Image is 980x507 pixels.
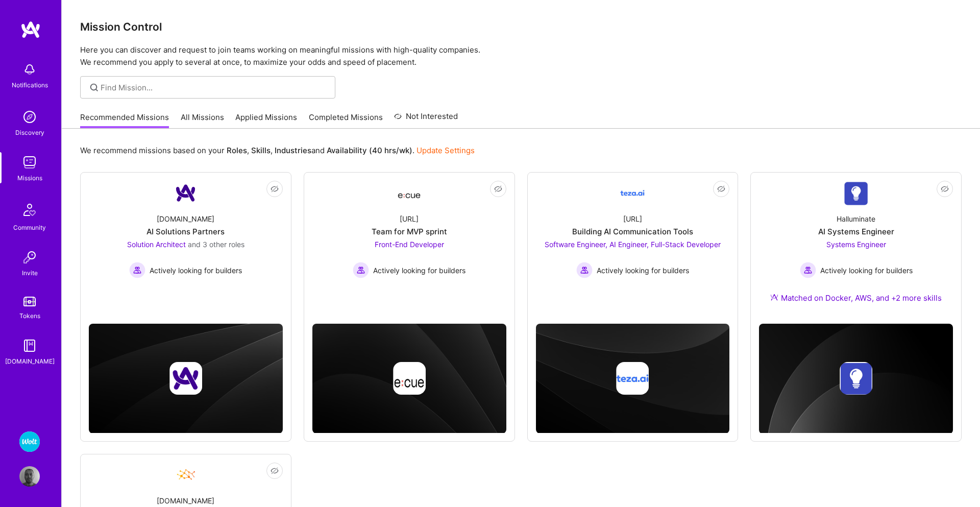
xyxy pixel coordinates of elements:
[251,146,271,155] b: Skills
[227,146,247,155] b: Roles
[157,213,214,224] div: [DOMAIN_NAME]
[572,226,693,237] div: Building AI Communication Tools
[373,265,465,276] span: Actively looking for builders
[536,324,730,433] img: cover
[5,356,55,367] div: [DOMAIN_NAME]
[88,82,100,93] i: icon SearchGrey
[394,110,458,129] a: Not Interested
[375,240,444,249] span: Front-End Developer
[19,310,40,321] div: Tokens
[576,262,593,278] img: Actively looking for builders
[327,146,412,155] b: Availability (40 hrs/wk)
[174,181,198,205] img: Company Logo
[19,247,40,268] img: Invite
[312,324,506,433] img: cover
[494,185,502,193] i: icon EyeClosed
[12,80,48,90] div: Notifications
[89,181,283,303] a: Company Logo[DOMAIN_NAME]AI Solutions PartnersSolution Architect and 3 other rolesActively lookin...
[80,20,962,33] h3: Mission Control
[89,324,283,433] img: cover
[23,297,36,306] img: tokens
[312,181,506,303] a: Company Logo[URL]Team for MVP sprintFront-End Developer Actively looking for buildersActively loo...
[844,181,868,205] img: Company Logo
[188,240,244,249] span: and 3 other roles
[181,112,224,129] a: All Missions
[372,226,447,237] div: Team for MVP sprint
[393,362,426,395] img: Company logo
[17,431,42,452] a: Wolt - Fintech: Payments Expansion Team
[146,226,225,237] div: AI Solutions Partners
[169,362,202,395] img: Company logo
[80,112,169,129] a: Recommended Missions
[397,184,422,202] img: Company Logo
[174,463,198,487] img: Company Logo
[271,185,279,193] i: icon EyeClosed
[770,293,942,303] div: Matched on Docker, AWS, and +2 more skills
[19,335,40,356] img: guide book
[17,198,42,222] img: Community
[80,44,962,68] p: Here you can discover and request to join teams working on meaningful missions with high-quality ...
[275,146,311,155] b: Industries
[22,268,38,278] div: Invite
[620,181,645,205] img: Company Logo
[235,112,297,129] a: Applied Missions
[17,466,42,487] a: User Avatar
[616,362,649,395] img: Company logo
[800,262,816,278] img: Actively looking for builders
[150,265,242,276] span: Actively looking for builders
[770,293,778,301] img: Ateam Purple Icon
[941,185,949,193] i: icon EyeClosed
[17,173,42,183] div: Missions
[400,213,419,224] div: [URL]
[545,240,721,249] span: Software Engineer, AI Engineer, Full-Stack Developer
[15,127,44,138] div: Discovery
[840,362,872,395] img: Company logo
[80,145,475,156] p: We recommend missions based on your , , and .
[19,431,40,452] img: Wolt - Fintech: Payments Expansion Team
[19,466,40,487] img: User Avatar
[353,262,369,278] img: Actively looking for builders
[127,240,186,249] span: Solution Architect
[717,185,725,193] i: icon EyeClosed
[826,240,886,249] span: Systems Engineer
[597,265,689,276] span: Actively looking for builders
[157,495,214,506] div: [DOMAIN_NAME]
[19,59,40,80] img: bell
[759,181,953,316] a: Company LogoHalluminateAI Systems EngineerSystems Engineer Actively looking for buildersActively ...
[536,181,730,303] a: Company Logo[URL]Building AI Communication ToolsSoftware Engineer, AI Engineer, Full-Stack Develo...
[13,222,46,233] div: Community
[129,262,145,278] img: Actively looking for builders
[416,146,475,155] a: Update Settings
[759,324,953,433] img: cover
[101,82,328,93] input: Find Mission...
[19,107,40,127] img: discovery
[20,20,41,39] img: logo
[623,213,642,224] div: [URL]
[818,226,894,237] div: AI Systems Engineer
[837,213,875,224] div: Halluminate
[309,112,383,129] a: Completed Missions
[271,467,279,475] i: icon EyeClosed
[19,152,40,173] img: teamwork
[820,265,913,276] span: Actively looking for builders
